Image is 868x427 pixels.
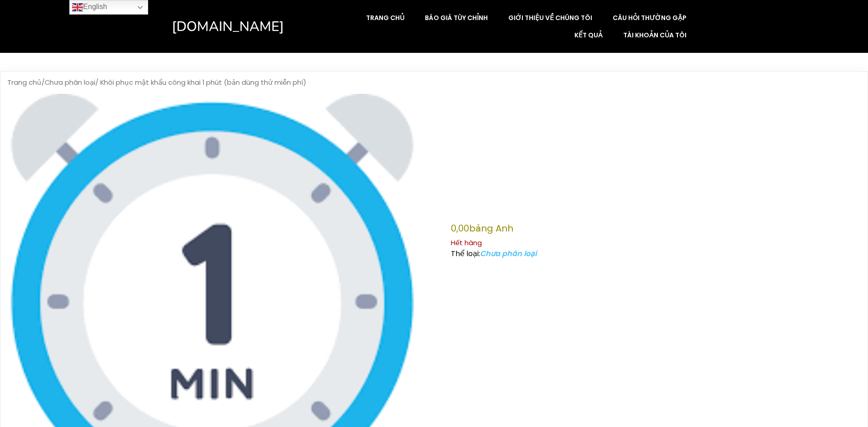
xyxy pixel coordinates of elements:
[451,106,855,218] font: Khôi phục mật khẩu công khai 1 phút (bản dùng thử miễn phí)
[425,13,488,22] font: Báo giá tùy chỉnh
[451,222,469,235] font: 0,00
[603,9,696,26] a: Câu hỏi thường gặp
[72,2,83,13] img: en
[508,13,592,22] font: Giới thiệu về chúng tôi
[614,26,696,44] a: Tài khoản của tôi
[623,31,687,40] font: Tài khoản của tôi
[451,248,480,259] font: Thể loại:
[356,9,414,26] a: Trang chủ
[366,13,404,22] font: Trang chủ
[95,78,306,87] font: / Khôi phục mật khẩu công khai 1 phút (bản dùng thử miễn phí)
[45,78,95,87] a: Chưa phân loại
[499,9,602,26] a: Giới thiệu về chúng tôi
[41,78,45,87] font: /
[613,13,687,22] font: Câu hỏi thường gặp
[172,18,323,36] a: [DOMAIN_NAME]
[172,17,284,36] font: [DOMAIN_NAME]
[480,248,537,259] a: Chưa phân loại
[565,26,612,44] a: Kết quả
[469,222,513,235] font: bảng Anh
[451,238,482,247] font: Hết hàng
[415,9,497,26] a: Báo giá tùy chỉnh
[574,31,603,40] font: Kết quả
[7,78,41,87] a: Trang chủ
[7,78,861,87] nav: Đường dẫn bánh mì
